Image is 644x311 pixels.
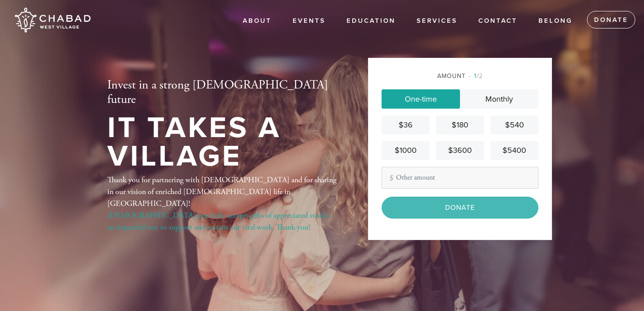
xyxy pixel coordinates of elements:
input: Other amount [382,167,538,189]
div: $36 [385,119,426,131]
a: One-time [382,89,460,109]
a: Services [410,13,464,29]
span: 1 [474,72,477,80]
h2: Invest in a strong [DEMOGRAPHIC_DATA] future [107,78,340,107]
h1: It Takes a Village [107,114,340,170]
a: Contact [472,13,524,29]
div: $540 [494,119,535,131]
a: $180 [436,116,484,134]
a: Monthly [460,89,538,109]
a: EDUCATION [340,13,402,29]
a: About [236,13,278,29]
div: Amount [382,71,538,81]
a: Donate [587,11,635,28]
a: Events [286,13,332,29]
span: /2 [469,72,483,80]
a: $5400 [491,141,538,160]
a: $1000 [382,141,429,160]
div: $5400 [494,145,535,156]
div: $3600 [439,145,480,156]
a: [DEMOGRAPHIC_DATA] gratefully accepts gifts of appreciated stock—an impactful way to support and ... [107,210,334,232]
a: $36 [382,116,429,134]
img: Chabad%20West%20Village.png [13,4,92,36]
div: $180 [439,119,480,131]
div: Thank you for partnering with [DEMOGRAPHIC_DATA] and for sharing in our vision of enriched [DEMOG... [107,174,340,233]
a: $3600 [436,141,484,160]
div: $1000 [385,145,426,156]
a: Belong [532,13,579,29]
a: $540 [491,116,538,134]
